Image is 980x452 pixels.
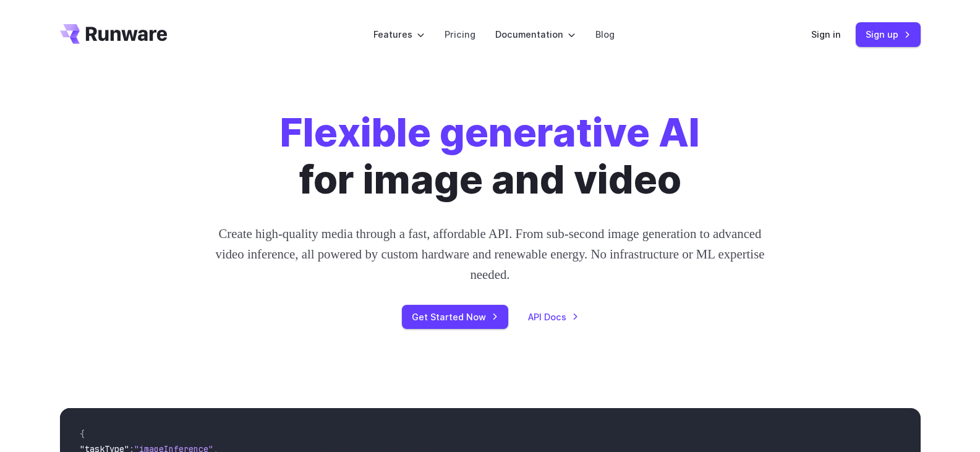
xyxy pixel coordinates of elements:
a: Sign in [811,27,841,41]
a: Go to / [60,24,168,44]
span: { [80,429,85,440]
a: API Docs [528,310,579,324]
strong: Flexible generative AI [280,108,700,156]
a: Pricing [445,27,475,41]
label: Documentation [495,27,576,41]
p: Create high-quality media through a fast, affordable API. From sub-second image generation to adv... [215,223,765,285]
label: Features [373,27,425,41]
a: Sign up [856,22,921,46]
a: Get Started Now [402,305,508,329]
a: Blog [595,27,615,41]
h1: for image and video [280,109,700,203]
